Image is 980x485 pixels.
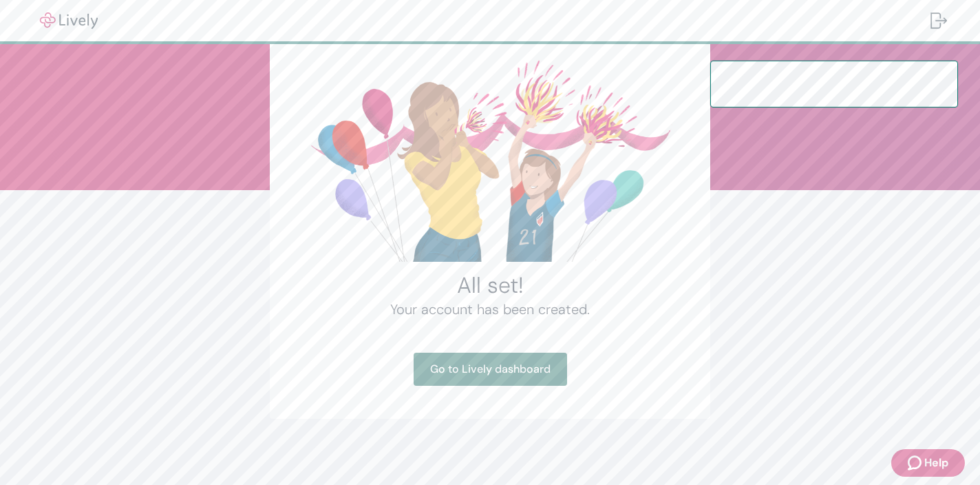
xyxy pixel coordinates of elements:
h2: All set! [303,271,677,299]
h4: Your account has been created. [303,299,677,320]
a: Go to Lively dashboard [414,353,567,386]
span: Help [924,455,948,471]
button: Log out [919,4,958,37]
svg: Zendesk support icon [908,455,924,471]
button: Zendesk support iconHelp [891,449,965,477]
img: Lively [30,12,107,29]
